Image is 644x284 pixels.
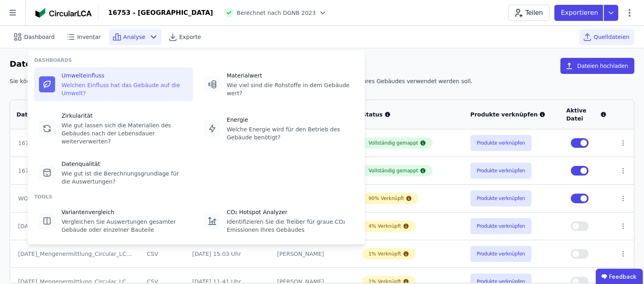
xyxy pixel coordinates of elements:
div: Status [362,110,457,119]
span: Exporte [179,33,201,41]
div: Variantenvergleich [62,208,188,216]
p: Exportieren [561,8,600,18]
div: Aktive Datei [566,106,607,123]
div: Umwelteinfluss [62,72,188,80]
div: Welche Energie wird für den Betrieb des Gebäude benötigt? [227,125,353,141]
div: Wie gut lassen sich die Materialien des Gebäudes nach der Lebensdauer weiterverwerten? [62,121,188,145]
img: Concular [35,8,92,18]
div: Wie gut ist die Berechnungsgrundlage für die Auswertungen? [62,170,188,186]
div: Identifizieren Sie die Treiber für graue CO₂ Emissionen Ihres Gebäudes [227,218,353,234]
div: Wie viel sind die Rohstoffe in dem Gebäude wert? [227,81,353,97]
span: Dashboard [24,33,55,41]
div: Energie [227,116,353,124]
div: Dateiname [16,110,123,119]
span: Quelldateien [594,33,630,41]
div: Produkte verknüpfen [470,110,553,119]
div: DASHBOARDS [34,57,358,63]
div: 16753 - [GEOGRAPHIC_DATA] [108,8,213,18]
span: Analyse [123,33,146,41]
span: Inventar [77,33,101,41]
button: Teilen [508,5,550,21]
div: TOOLS [34,194,358,200]
div: Materialwert [227,72,353,80]
div: Datenqualität [62,160,188,168]
span: Berechnet nach DGNB 2023 [237,9,316,17]
div: Zirkularität [62,112,188,120]
div: Welchen Einfluss hat das Gebäude auf die Umwelt? [62,81,188,97]
div: Vergleichen Sie Auswertungen gesamter Gebäude oder einzelner Bauteile [62,218,188,234]
div: CO₂ Hotspot Analyzer [227,208,353,216]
